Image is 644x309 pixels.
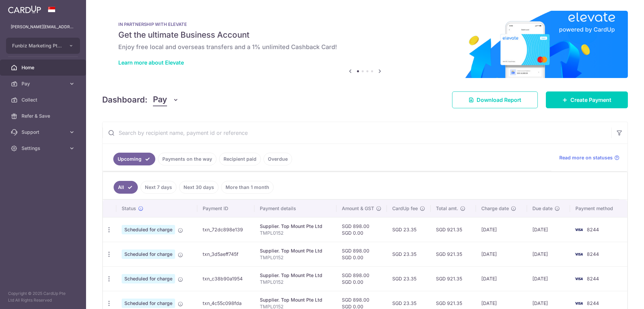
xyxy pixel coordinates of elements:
[221,181,274,194] a: More than 1 month
[22,113,66,119] span: Refer & Save
[260,230,331,236] p: TMPL0152
[527,242,570,266] td: [DATE]
[22,129,66,136] span: Support
[336,242,387,266] td: SGD 898.00 SGD 0.00
[197,242,254,266] td: txn_3d5aeff745f
[572,299,586,307] img: Bank Card
[436,205,458,212] span: Total amt.
[572,275,586,283] img: Bank Card
[431,266,476,291] td: SGD 921.35
[387,242,431,266] td: SGD 23.35
[559,154,619,161] a: Read more on statuses
[197,200,254,217] th: Payment ID
[153,93,167,106] span: Pay
[570,96,611,104] span: Create Payment
[197,266,254,291] td: txn_c38b90a1954
[342,205,374,212] span: Amount & GST
[527,217,570,242] td: [DATE]
[197,217,254,242] td: txn_72dc898e139
[22,64,66,71] span: Home
[179,181,218,194] a: Next 30 days
[102,94,148,106] h4: Dashboard:
[260,254,331,261] p: TMPL0152
[22,80,66,87] span: Pay
[532,205,553,212] span: Due date
[260,247,331,254] div: Supplier. Top Mount Pte Ltd
[122,299,175,308] span: Scheduled for charge
[559,154,613,161] span: Read more on statuses
[118,59,184,66] a: Learn more about Elevate
[6,38,80,54] button: Funbiz Marketing Pte Ltd
[254,200,336,217] th: Payment details
[114,181,138,194] a: All
[452,91,538,108] a: Download Report
[336,266,387,291] td: SGD 898.00 SGD 0.00
[546,91,628,108] a: Create Payment
[476,266,527,291] td: [DATE]
[587,300,599,306] span: 8244
[118,43,612,51] h6: Enjoy free local and overseas transfers and a 1% unlimited Cashback Card!
[103,122,611,144] input: Search by recipient name, payment id or reference
[572,226,586,234] img: Bank Card
[264,153,292,165] a: Overdue
[122,249,175,259] span: Scheduled for charge
[587,227,599,232] span: 8244
[140,181,176,194] a: Next 7 days
[102,11,628,78] img: Renovation banner
[572,250,586,258] img: Bank Card
[570,200,627,217] th: Payment method
[587,251,599,257] span: 8244
[12,42,62,49] span: Funbiz Marketing Pte Ltd
[122,274,175,283] span: Scheduled for charge
[260,297,331,303] div: Supplier. Top Mount Pte Ltd
[392,205,418,212] span: CardUp fee
[153,93,179,106] button: Pay
[122,225,175,234] span: Scheduled for charge
[113,153,155,165] a: Upcoming
[476,217,527,242] td: [DATE]
[11,24,75,30] p: [PERSON_NAME][EMAIL_ADDRESS][DOMAIN_NAME]
[387,266,431,291] td: SGD 23.35
[118,22,612,27] p: IN PARTNERSHIP WITH ELEVATE
[527,266,570,291] td: [DATE]
[336,217,387,242] td: SGD 898.00 SGD 0.00
[260,279,331,285] p: TMPL0152
[587,276,599,281] span: 8244
[260,223,331,230] div: Supplier. Top Mount Pte Ltd
[22,96,66,103] span: Collect
[219,153,261,165] a: Recipient paid
[118,30,612,40] h5: Get the ultimate Business Account
[481,205,509,212] span: Charge date
[260,272,331,279] div: Supplier. Top Mount Pte Ltd
[387,217,431,242] td: SGD 23.35
[158,153,216,165] a: Payments on the way
[477,96,521,104] span: Download Report
[476,242,527,266] td: [DATE]
[122,205,136,212] span: Status
[22,145,66,152] span: Settings
[431,217,476,242] td: SGD 921.35
[8,5,41,13] img: CardUp
[431,242,476,266] td: SGD 921.35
